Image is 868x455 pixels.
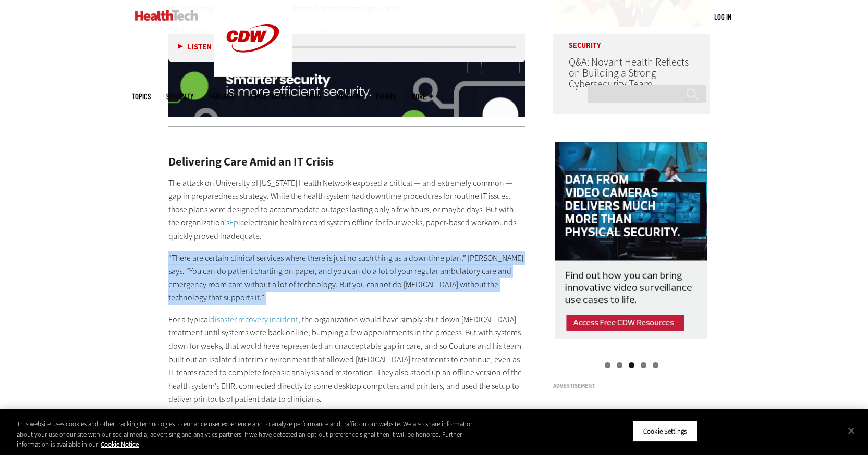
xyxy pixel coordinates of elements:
[714,12,731,21] a: Log in
[135,10,198,21] img: Home
[168,176,526,243] p: The attack on University of [US_STATE] Health Network exposed a critical — and extremely common —...
[376,93,396,100] a: Events
[214,69,292,80] a: CDW
[714,11,731,22] div: User menu
[653,362,658,368] a: 5
[166,93,193,100] span: Specialty
[411,93,433,100] span: More
[168,313,526,406] p: For a typical , the organization would have simply shut down [MEDICAL_DATA] treatment until syste...
[229,217,244,228] a: Epic
[101,440,139,449] a: More information about your privacy
[337,93,360,100] a: MonITor
[210,314,298,325] a: disaster recovery incident
[305,93,321,100] a: Video
[168,156,526,168] h2: Delivering Care Amid an IT Crisis
[168,251,526,305] p: “There are certain clinical services where there is just no such thing as a downtime plan,” [PERS...
[641,362,646,368] a: 4
[605,362,610,368] a: 1
[132,93,151,100] span: Topics
[840,419,863,442] button: Close
[209,93,235,100] a: Features
[632,420,698,442] button: Cookie Settings
[553,383,710,389] h3: Advertisement
[555,142,707,342] img: physical security right rail
[17,419,478,450] div: This website uses cookies and other tracking technologies to enhance user experience and to analy...
[250,93,290,100] a: Tips & Tactics
[617,362,622,368] a: 2
[629,362,634,368] a: 3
